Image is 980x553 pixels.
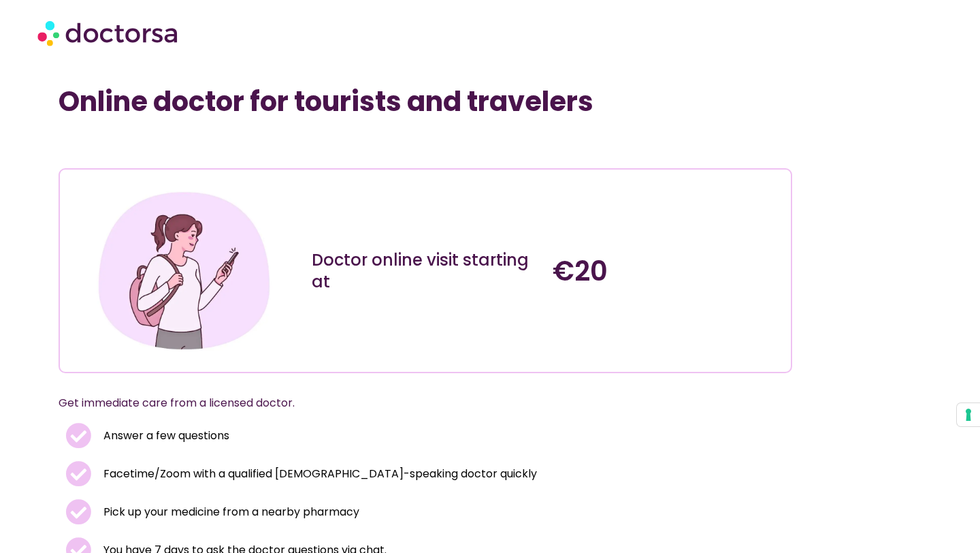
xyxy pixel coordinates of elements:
h1: Online doctor for tourists and travelers [59,85,791,118]
p: Get immediate care from a licensed doctor. [59,394,759,413]
img: Illustration depicting a young woman in a casual outfit, engaged with her smartphone. She has a p... [93,180,276,362]
h4: €20 [553,255,780,287]
button: Your consent preferences for tracking technologies [957,403,980,426]
span: Facetime/Zoom with a qualified [DEMOGRAPHIC_DATA]-speaking doctor quickly [100,464,537,484]
span: Answer a few questions [100,426,229,445]
span: Pick up your medicine from a nearby pharmacy [100,503,359,522]
div: Doctor online visit starting at [312,249,539,293]
iframe: Customer reviews powered by Trustpilot [65,138,269,155]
